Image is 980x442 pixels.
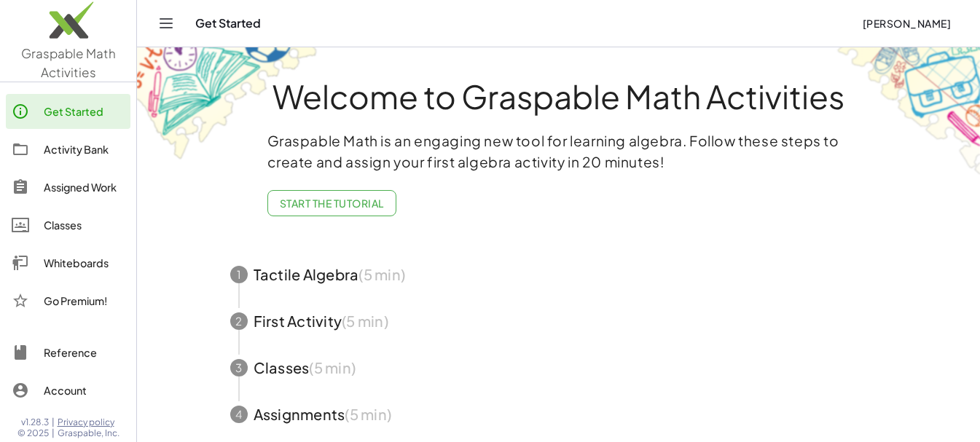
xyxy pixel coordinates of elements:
div: 1 [230,266,248,283]
div: Assigned Work [44,178,125,196]
span: [PERSON_NAME] [862,17,951,30]
button: Toggle navigation [154,12,178,35]
span: Graspable, Inc. [58,427,119,439]
div: Whiteboards [44,254,125,272]
button: Start the Tutorial [267,190,396,216]
p: Graspable Math is an engaging new tool for learning algebra. Follow these steps to create and ass... [267,130,850,173]
span: © 2025 [17,427,49,439]
div: Classes [44,216,125,234]
button: 3Classes(5 min) [213,344,905,391]
a: Classes [6,208,130,242]
img: get-started-bg-ul-Ceg4j33I.png [137,46,319,162]
a: Assigned Work [6,170,130,205]
div: Get Started [44,103,125,120]
a: Account [6,373,130,408]
div: Go Premium! [44,292,125,309]
div: 3 [230,359,248,376]
h1: Welcome to Graspable Math Activities [203,79,914,113]
div: 2 [230,312,248,330]
div: Reference [44,344,125,361]
a: Get Started [6,94,130,129]
button: 4Assignments(5 min) [213,391,905,438]
a: Reference [6,335,130,370]
span: | [52,417,55,428]
div: Activity Bank [44,141,125,158]
span: Graspable Math Activities [21,45,116,80]
span: Start the Tutorial [280,197,384,210]
a: Privacy policy [58,417,119,428]
div: 4 [230,406,248,423]
a: Activity Bank [6,132,130,167]
span: | [52,427,55,439]
div: Account [44,382,125,399]
button: 2First Activity(5 min) [213,298,905,344]
a: Whiteboards [6,245,130,280]
button: [PERSON_NAME] [850,10,963,36]
span: v1.28.3 [21,417,49,428]
button: 1Tactile Algebra(5 min) [213,251,905,298]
